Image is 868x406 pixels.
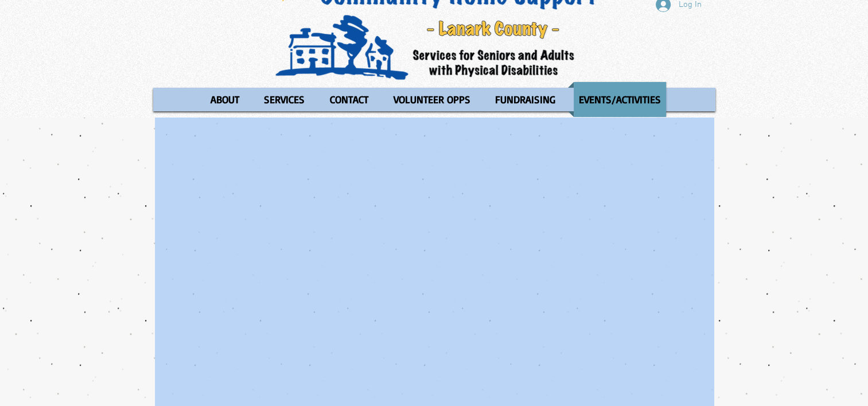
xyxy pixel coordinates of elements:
[325,82,373,117] p: CONTACT
[568,82,672,117] a: EVENTS/ACTIVITIES
[259,82,310,117] p: SERVICES
[205,82,244,117] p: ABOUT
[383,82,481,117] a: VOLUNTEER OPPS
[388,82,476,117] p: VOLUNTEER OPPS
[318,82,380,117] a: CONTACT
[199,82,250,117] a: ABOUT
[574,82,666,117] p: EVENTS/ACTIVITIES
[484,82,565,117] a: FUNDRAISING
[490,82,560,117] p: FUNDRAISING
[153,82,715,117] nav: Site
[253,82,316,117] a: SERVICES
